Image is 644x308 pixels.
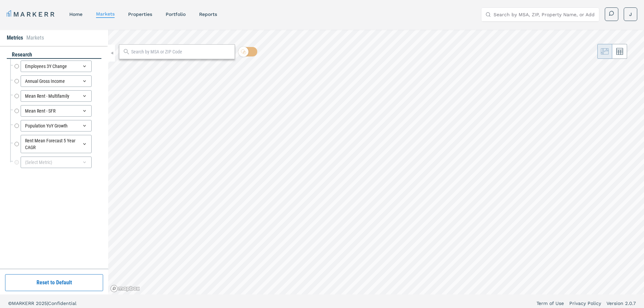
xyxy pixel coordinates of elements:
li: Markets [26,34,44,42]
a: Term of Use [536,300,564,307]
input: Search by MSA or ZIP Code [131,48,231,55]
a: Privacy Policy [569,300,601,307]
span: © [8,301,12,306]
button: J [624,7,637,21]
a: MARKERR [7,9,56,19]
div: Mean Rent - Multifamily [21,90,92,102]
div: Annual Gross Income [21,75,92,87]
input: Search by MSA, ZIP, Property Name, or Address [494,8,595,21]
div: Population YoY Growth [21,120,92,132]
span: MARKERR [12,301,36,306]
div: Mean Rent - SFR [21,105,92,117]
a: Mapbox logo [110,285,140,292]
a: reports [199,11,217,17]
div: Employees 3Y Change [21,61,92,72]
a: home [69,11,82,17]
a: markets [96,11,115,17]
li: Metrics [7,34,23,42]
div: research [7,51,101,59]
button: Reset to Default [5,274,103,291]
span: J [629,11,632,18]
span: 2025 | [36,301,48,306]
a: Version 2.0.7 [606,300,636,307]
div: (Select Metric) [21,157,92,168]
a: properties [128,11,152,17]
a: Portfolio [166,11,186,17]
span: Confidential [48,301,76,306]
canvas: Map [108,30,644,294]
div: Rent Mean Forecast 5 Year CAGR [21,135,92,153]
